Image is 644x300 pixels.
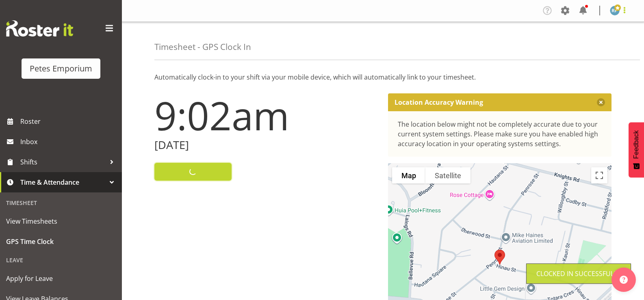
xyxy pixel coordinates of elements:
a: Apply for Leave [2,268,120,289]
button: Toggle fullscreen view [591,167,607,183]
a: View Timesheets [2,211,120,231]
h1: 9:02am [154,93,378,137]
span: View Timesheets [6,215,116,227]
span: Time & Attendance [20,176,106,188]
div: Petes Emporium [30,63,92,75]
img: Rosterit website logo [6,20,73,37]
span: Shifts [20,156,106,168]
p: Location Accuracy Warning [395,98,483,106]
div: Timesheet [2,194,120,211]
a: GPS Time Clock [2,231,120,252]
button: Show street map [392,167,425,183]
span: Inbox [20,136,118,148]
button: Show satellite imagery [425,167,471,183]
h4: Timesheet - GPS Clock In [154,42,251,52]
div: Clocked in Successfully [536,269,621,278]
button: Close message [597,98,605,106]
h2: [DATE] [154,139,378,151]
button: Feedback - Show survey [629,122,644,177]
span: Apply for Leave [6,272,116,285]
span: Feedback [633,130,640,159]
span: Roster [20,115,118,127]
img: help-xxl-2.png [620,276,628,284]
div: Leave [2,252,120,268]
p: Automatically clock-in to your shift via your mobile device, which will automatically link to you... [154,72,611,82]
img: reina-puketapu721.jpg [610,6,620,15]
div: The location below might not be completely accurate due to your current system settings. Please m... [398,119,602,149]
span: GPS Time Clock [6,235,116,248]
